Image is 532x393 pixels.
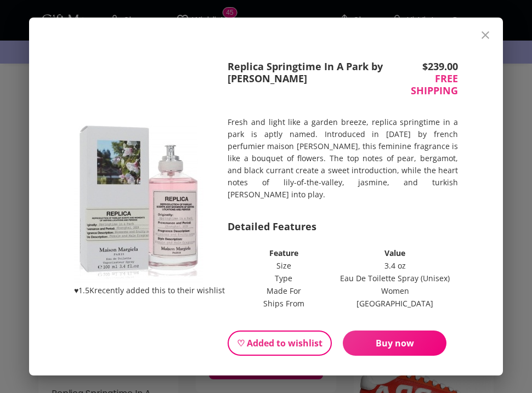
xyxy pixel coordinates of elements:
th: Feature [229,247,338,259]
p: FREE SHIPPING [389,72,458,96]
span: Buy now [343,337,446,349]
img: product image [74,120,203,284]
td: Ships From [229,298,338,309]
th: Value [339,247,450,259]
button: Buy now [343,331,446,356]
p: Fresh and light like a garden breeze, replica springtime in a park is aptly named. Introduced in ... [228,116,458,201]
p: Detailed Features [228,220,458,232]
p: ♥ 1.5K recently added this to their wishlist [74,284,225,297]
p: $ 239.00 [389,60,458,72]
p: Replica Springtime In A Park by [PERSON_NAME] [228,60,389,84]
td: Type [229,272,338,284]
button: ♡ Added to wishlist [228,331,332,356]
td: Eau De Toilette Spray (Unisex) [339,272,450,284]
td: Made For [229,285,338,297]
td: Women [339,285,450,297]
td: 3.4 oz [339,260,450,271]
button: close [472,22,499,48]
td: Size [229,260,338,271]
td: [GEOGRAPHIC_DATA] [339,298,450,309]
span: ♡ Added to wishlist [237,337,322,349]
